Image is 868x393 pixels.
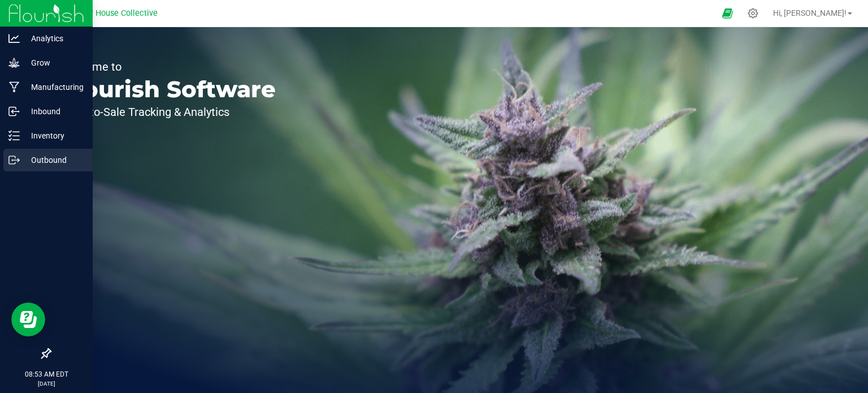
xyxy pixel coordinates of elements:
[8,106,20,117] inline-svg: Inbound
[8,57,20,68] inline-svg: Grow
[8,130,20,141] inline-svg: Inventory
[5,369,88,379] p: 08:53 AM EDT
[20,56,88,70] p: Grow
[8,81,20,93] inline-svg: Manufacturing
[61,61,276,72] p: Welcome to
[746,8,760,19] div: Manage settings
[8,33,20,44] inline-svg: Analytics
[20,153,88,167] p: Outbound
[8,154,20,166] inline-svg: Outbound
[20,105,88,118] p: Inbound
[715,2,740,24] span: Open Ecommerce Menu
[73,8,158,18] span: Arbor House Collective
[11,303,45,336] iframe: Resource center
[61,106,276,118] p: Seed-to-Sale Tracking & Analytics
[20,80,88,94] p: Manufacturing
[20,129,88,142] p: Inventory
[20,32,88,45] p: Analytics
[61,78,276,101] p: Flourish Software
[773,8,847,18] span: Hi, [PERSON_NAME]!
[5,379,88,388] p: [DATE]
